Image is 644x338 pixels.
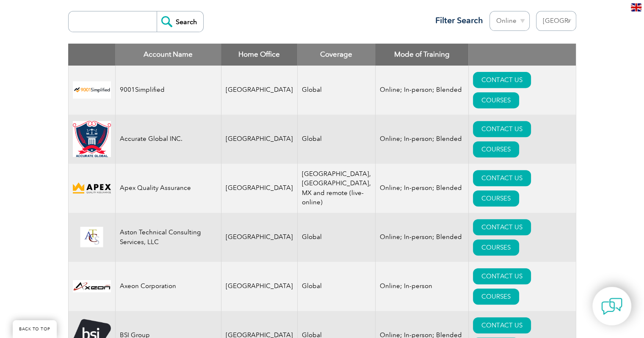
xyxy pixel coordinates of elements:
img: ce24547b-a6e0-e911-a812-000d3a795b83-logo.png [73,227,111,247]
td: Global [297,262,375,311]
a: COURSES [473,92,519,108]
td: Global [297,66,375,115]
td: Online; In-person [375,262,468,311]
td: Online; In-person; Blended [375,115,468,164]
td: Online; In-person; Blended [375,66,468,115]
th: : activate to sort column ascending [468,44,576,66]
a: CONTACT US [473,268,531,284]
th: Account Name: activate to sort column descending [115,44,221,66]
a: CONTACT US [473,121,531,137]
th: Home Office: activate to sort column ascending [221,44,297,66]
a: CONTACT US [473,317,531,333]
a: CONTACT US [473,219,531,235]
img: 37c9c059-616f-eb11-a812-002248153038-logo.png [73,81,111,99]
td: [GEOGRAPHIC_DATA] [221,262,297,311]
td: Global [297,115,375,164]
img: a034a1f6-3919-f011-998a-0022489685a1-logo.png [73,121,111,157]
img: en [631,3,641,11]
img: contact-chat.png [601,296,622,317]
a: COURSES [473,141,519,157]
th: Mode of Training: activate to sort column ascending [375,44,468,66]
td: [GEOGRAPHIC_DATA], [GEOGRAPHIC_DATA], MX and remote (live-online) [297,164,375,213]
a: COURSES [473,239,519,256]
th: Coverage: activate to sort column ascending [297,44,375,66]
td: Online; In-person; Blended [375,213,468,262]
input: Search [157,11,203,32]
td: Global [297,213,375,262]
td: Aston Technical Consulting Services, LLC [115,213,221,262]
a: COURSES [473,289,519,305]
h3: Filter Search [430,15,483,26]
td: [GEOGRAPHIC_DATA] [221,115,297,164]
td: Online; In-person; Blended [375,164,468,213]
a: BACK TO TOP [13,320,57,338]
td: Axeon Corporation [115,262,221,311]
a: COURSES [473,190,519,206]
td: Accurate Global INC. [115,115,221,164]
td: [GEOGRAPHIC_DATA] [221,213,297,262]
a: CONTACT US [473,72,531,88]
img: 28820fe6-db04-ea11-a811-000d3a793f32-logo.jpg [73,280,111,293]
img: cdfe6d45-392f-f011-8c4d-000d3ad1ee32-logo.png [73,181,111,195]
td: 9001Simplified [115,66,221,115]
td: Apex Quality Assurance [115,164,221,213]
a: CONTACT US [473,170,531,186]
td: [GEOGRAPHIC_DATA] [221,164,297,213]
td: [GEOGRAPHIC_DATA] [221,66,297,115]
